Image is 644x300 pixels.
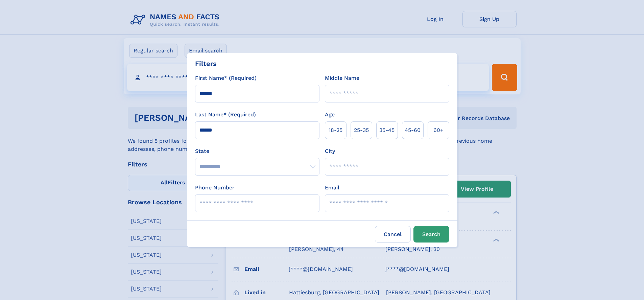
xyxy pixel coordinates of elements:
[375,226,411,243] label: Cancel
[195,184,235,192] label: Phone Number
[405,126,421,134] span: 45‑60
[325,74,359,82] label: Middle Name
[195,59,217,69] div: Filters
[325,147,335,155] label: City
[195,74,257,82] label: First Name* (Required)
[354,126,369,134] span: 25‑35
[329,126,342,134] span: 18‑25
[433,126,444,134] span: 60+
[195,147,319,155] label: State
[325,184,339,192] label: Email
[195,111,256,119] label: Last Name* (Required)
[413,226,449,243] button: Search
[379,126,395,134] span: 35‑45
[325,111,335,119] label: Age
